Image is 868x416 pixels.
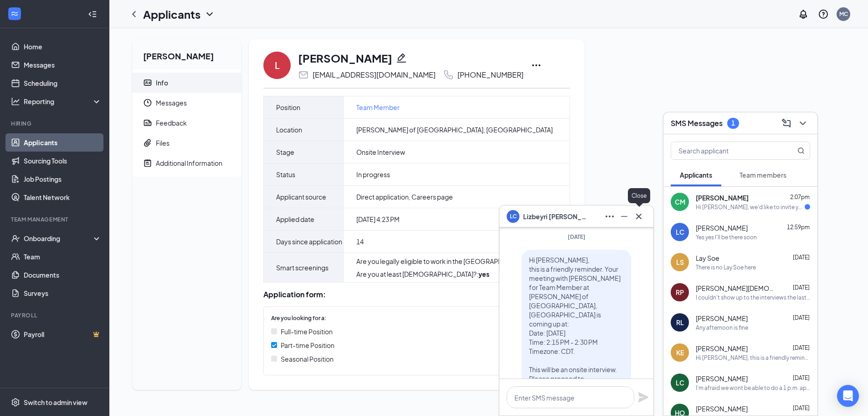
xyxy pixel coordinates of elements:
h2: [PERSON_NAME] [132,39,241,69]
div: Hi [PERSON_NAME], we'd like to invite you to a meeting with [PERSON_NAME] for Team Member at [PER... [696,203,805,211]
div: Open Intercom Messenger [837,385,859,407]
div: Files [156,138,169,147]
div: Payroll [11,311,100,319]
svg: Report [143,118,152,127]
span: [DATE] [793,344,810,351]
span: Seasonal Position [281,354,334,364]
div: Yes yes I'll be there soon [696,233,757,241]
strong: yes [478,270,489,278]
svg: ChevronLeft [128,9,139,20]
svg: Cross [633,211,644,222]
span: Team members [740,171,786,179]
div: Close [628,188,650,203]
div: 1 [731,119,735,127]
svg: Ellipses [531,60,542,71]
div: Onboarding [24,234,94,243]
div: Application form: [263,290,570,299]
div: Are you legally eligible to work in the [GEOGRAPHIC_DATA]? : [356,257,546,266]
div: Feedback [156,118,187,127]
svg: ChevronDown [797,118,808,129]
div: Are you at least [DEMOGRAPHIC_DATA]? : [356,269,546,279]
span: [PERSON_NAME] [696,374,748,383]
div: Hi [PERSON_NAME], this is a friendly reminder. Your meeting with [PERSON_NAME] for Team Member at... [696,354,810,362]
span: Direct application, Careers page [356,192,453,201]
span: Part-time Position [281,340,334,350]
a: PayrollCrown [24,325,102,343]
a: Documents [24,266,102,284]
svg: ChevronDown [204,9,215,20]
span: Applied date [276,214,314,225]
div: CM [675,197,685,206]
button: Ellipses [602,209,617,224]
span: Full-time Position [281,326,333,337]
span: Applicant source [276,191,326,202]
div: RL [676,318,684,327]
span: Location [276,124,302,135]
span: [DATE] [793,405,810,411]
span: 14 [356,237,364,246]
span: Stage [276,147,294,158]
span: [DATE] [793,254,810,261]
span: [PERSON_NAME][DEMOGRAPHIC_DATA] [696,284,778,293]
a: Messages [24,56,102,74]
svg: Notifications [798,9,809,20]
svg: Phone [443,69,454,80]
span: [DATE] [793,314,810,321]
div: I'm afraid we wont be able to do a 1 p.m. appointment [696,384,810,392]
a: Team [24,247,102,266]
svg: Analysis [11,97,20,106]
div: Info [156,78,168,87]
span: [PERSON_NAME] [696,223,748,232]
span: [PERSON_NAME] [696,404,748,413]
svg: QuestionInfo [818,9,829,20]
a: PaperclipFiles [132,133,241,153]
svg: Plane [638,392,649,403]
span: Smart screenings [276,262,329,273]
a: ContactCardInfo [132,73,241,93]
span: [DATE] [793,374,810,381]
a: Home [24,37,102,56]
div: [PHONE_NUMBER] [457,70,524,79]
div: [EMAIL_ADDRESS][DOMAIN_NAME] [313,70,436,79]
span: [PERSON_NAME] [696,314,748,323]
button: ChevronDown [796,116,810,131]
span: [DATE] 4:23 PM [356,215,400,224]
span: [PERSON_NAME] [696,193,749,202]
span: Are you looking for a: [271,314,326,323]
h1: Applicants [143,6,200,22]
svg: NoteActive [143,158,152,168]
span: [PERSON_NAME] [696,344,748,353]
svg: Clock [143,98,152,107]
span: Lizbeyri [PERSON_NAME] [523,211,587,221]
span: Applicants [680,171,712,179]
div: Team Management [11,216,100,223]
svg: UserCheck [11,234,20,243]
a: Scheduling [24,74,102,92]
a: Surveys [24,284,102,302]
h1: [PERSON_NAME] [298,50,392,66]
div: KE [676,348,684,357]
div: Hiring [11,120,100,127]
h3: SMS Messages [671,118,723,128]
svg: ContactCard [143,78,152,87]
svg: MagnifyingGlass [797,147,805,154]
input: Search applicant [671,142,779,159]
svg: Pencil [396,53,407,63]
a: Job Postings [24,170,102,188]
a: NoteActiveAdditional Information [132,153,241,173]
div: LC [676,227,684,237]
div: Additional Information [156,158,222,168]
a: Talent Network [24,188,102,206]
a: ClockMessages [132,93,241,113]
svg: Email [298,69,309,80]
button: Minimize [617,209,632,224]
div: LS [676,258,684,267]
div: L [275,59,280,72]
div: Switch to admin view [24,398,87,407]
svg: Collapse [88,10,97,19]
button: ComposeMessage [779,116,794,131]
a: Team Member [356,102,400,112]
